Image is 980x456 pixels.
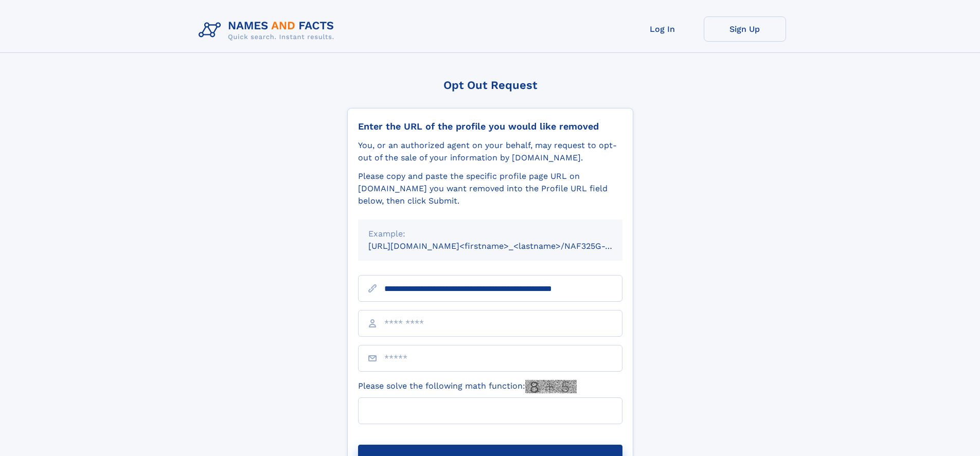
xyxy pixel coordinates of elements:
div: Example: [368,228,612,240]
img: Logo Names and Facts [194,16,343,44]
div: Enter the URL of the profile you would like removed [358,121,622,132]
a: Sign Up [704,16,786,42]
div: Please copy and paste the specific profile page URL on [DOMAIN_NAME] you want removed into the Pr... [358,170,622,207]
div: You, or an authorized agent on your behalf, may request to opt-out of the sale of your informatio... [358,139,622,164]
label: Please solve the following math function: [358,380,577,393]
small: [URL][DOMAIN_NAME]<firstname>_<lastname>/NAF325G-xxxxxxxx [368,241,642,251]
div: Opt Out Request [347,79,633,92]
a: Log In [621,16,704,42]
